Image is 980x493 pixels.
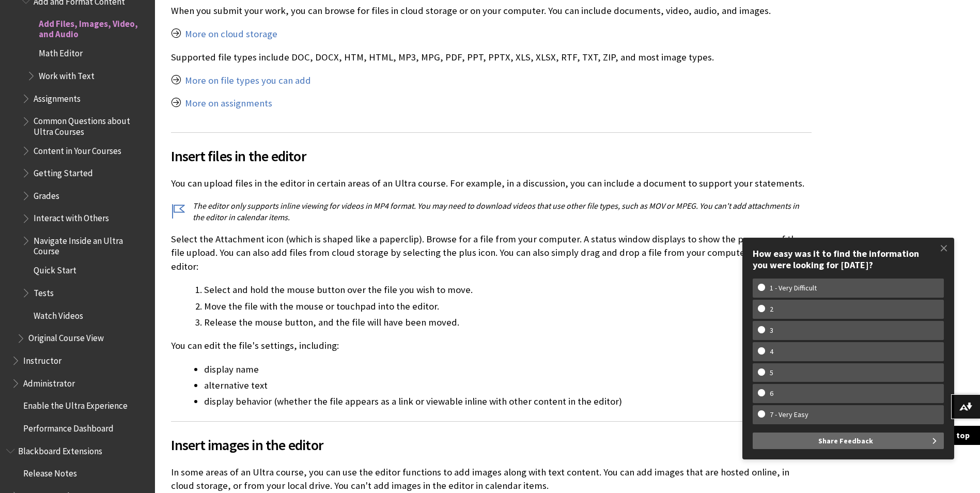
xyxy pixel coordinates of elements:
span: Add Files, Images, Video, and Audio [39,16,148,40]
span: Administrator [23,375,75,389]
span: Navigate Inside an Ultra Course [34,232,148,256]
span: Release Notes [23,465,77,479]
span: Share Feedback [818,433,873,449]
li: alternative text [204,378,812,393]
w-span: 5 [758,368,785,377]
span: Instructor [23,352,61,366]
li: display name [204,362,812,377]
w-span: 3 [758,326,785,335]
button: Share Feedback [753,433,944,449]
span: Blackboard Extensions [18,442,102,456]
span: Tests [34,284,54,298]
li: display behavior (whether the file appears as a link or viewable inline with other content in the... [204,394,812,409]
li: Release the mouse button, and the file will have been moved. [204,315,812,330]
p: Select the Attachment icon (which is shaped like a paperclip). Browse for a file from your comput... [171,233,812,273]
span: Getting Started [34,164,93,178]
span: Common Questions about Ultra Courses [34,113,148,137]
div: How easy was it to find the information you were looking for [DATE]? [753,248,944,270]
span: Work with Text [39,67,95,81]
span: Content in Your Courses [34,142,121,156]
span: Math Editor [39,45,83,59]
a: More on cloud storage [185,28,277,40]
span: Grades [34,187,59,201]
p: The editor only supports inline viewing for videos in MP4 format. You may need to download videos... [171,200,812,223]
p: You can upload files in the editor in certain areas of an Ultra course. For example, in a discuss... [171,177,812,190]
w-span: 6 [758,389,785,398]
a: More on assignments [185,97,272,110]
span: Insert files in the editor [171,145,812,167]
span: Watch Videos [34,307,83,321]
span: Original Course View [28,330,104,344]
span: Quick Start [34,262,76,276]
w-span: 2 [758,305,785,314]
span: Enable the Ultra Experience [23,397,128,411]
span: Interact with Others [34,210,109,224]
a: More on file types you can add [185,74,311,87]
li: Move the file with the mouse or touchpad into the editor. [204,299,812,314]
span: Insert images in the editor [171,434,812,456]
span: Performance Dashboard [23,420,114,434]
w-span: 7 - Very Easy [758,410,820,419]
li: Select and hold the mouse button over the file you wish to move. [204,283,812,297]
p: In some areas of an Ultra course, you can use the editor functions to add images along with text ... [171,466,812,492]
span: Assignments [34,90,81,104]
p: Supported file types include DOC, DOCX, HTM, HTML, MP3, MPG, PDF, PPT, PPTX, XLS, XLSX, RTF, TXT,... [171,51,812,64]
p: You can edit the file's settings, including: [171,339,812,352]
w-span: 1 - Very Difficult [758,284,829,292]
p: When you submit your work, you can browse for files in cloud storage or on your computer. You can... [171,4,812,18]
w-span: 4 [758,347,785,356]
